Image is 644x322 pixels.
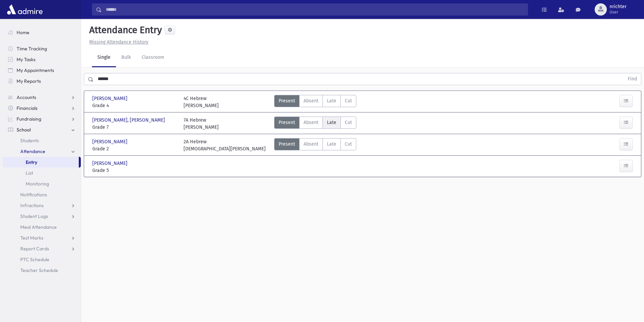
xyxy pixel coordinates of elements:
span: Students [20,138,39,144]
img: AdmirePro [5,3,44,16]
a: My Tasks [3,54,81,65]
div: AttTypes [274,138,356,152]
span: Absent [304,97,318,104]
a: List [3,168,81,178]
span: Present [279,119,295,126]
span: Student Logs [20,213,48,219]
span: [PERSON_NAME] [92,160,129,167]
span: User [610,9,626,15]
span: Late [327,119,336,126]
span: Cut [345,97,352,104]
span: Present [279,97,295,104]
span: List [26,170,33,176]
span: nrichter [610,4,626,9]
button: Find [624,73,641,85]
span: Home [17,29,29,35]
a: Meal Attendance [3,222,81,232]
span: PTC Schedule [20,256,49,263]
a: Bulk [116,48,136,67]
a: School [3,124,81,135]
a: Attendance [3,146,81,157]
span: Notifications [20,192,47,198]
span: Grade 7 [92,124,177,131]
a: Monitoring [3,178,81,189]
a: Fundraising [3,114,81,124]
span: Absent [304,119,318,126]
span: Fundraising [17,116,41,122]
a: My Appointments [3,65,81,76]
span: Monitoring [26,181,49,187]
a: My Reports [3,76,81,86]
a: Report Cards [3,243,81,254]
input: Search [102,3,528,16]
a: Home [3,27,81,38]
span: My Tasks [17,56,35,63]
a: Test Marks [3,232,81,243]
u: Missing Attendance History [89,39,148,45]
span: Infractions [20,202,44,208]
span: Cut [345,141,352,148]
span: Accounts [17,94,36,100]
a: PTC Schedule [3,254,81,265]
span: Time Tracking [17,46,47,52]
h5: Attendance Entry [87,24,162,36]
div: AttTypes [274,117,356,131]
span: My Reports [17,78,41,84]
div: AttTypes [274,95,356,109]
a: Classroom [136,48,170,67]
span: Late [327,141,336,148]
span: Attendance [20,148,45,154]
span: [PERSON_NAME] [92,138,129,145]
span: [PERSON_NAME] [92,95,129,102]
span: Report Cards [20,246,49,252]
span: Cut [345,119,352,126]
div: 7A Hebrew [PERSON_NAME] [184,117,219,131]
span: Teacher Schedule [20,267,58,273]
span: Grade 5 [92,167,177,174]
a: Accounts [3,92,81,103]
div: 2A Hebrew [DEMOGRAPHIC_DATA][PERSON_NAME] [184,138,266,152]
a: Students [3,135,81,146]
span: Meal Attendance [20,224,57,230]
a: Financials [3,103,81,114]
span: Late [327,97,336,104]
span: Grade 2 [92,145,177,152]
a: Student Logs [3,211,81,222]
a: Single [92,48,116,67]
span: Financials [17,105,38,111]
a: Infractions [3,200,81,211]
a: Time Tracking [3,43,81,54]
a: Notifications [3,189,81,200]
span: Test Marks [20,235,43,241]
span: [PERSON_NAME], [PERSON_NAME] [92,117,166,124]
a: Missing Attendance History [87,39,148,45]
span: School [17,127,31,133]
div: 4C Hebrew [PERSON_NAME] [184,95,219,109]
a: Entry [3,157,79,168]
span: Present [279,141,295,148]
span: Grade 4 [92,102,177,109]
a: Teacher Schedule [3,265,81,276]
span: My Appointments [17,67,54,73]
span: Entry [26,159,37,165]
span: Absent [304,141,318,148]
